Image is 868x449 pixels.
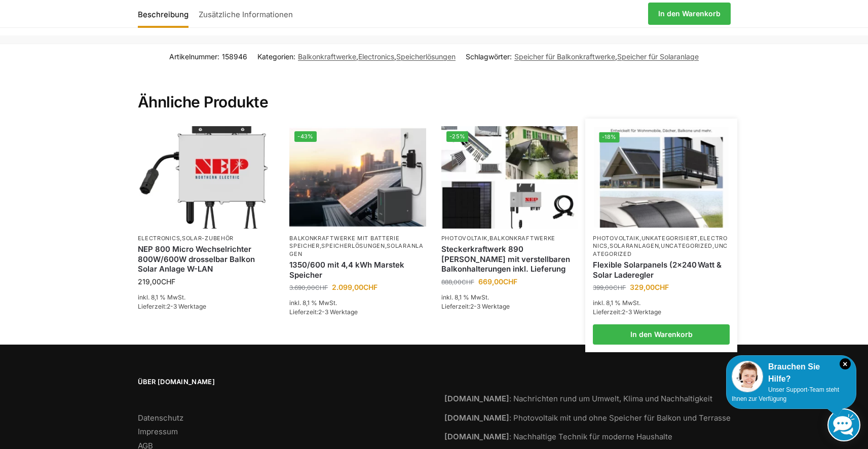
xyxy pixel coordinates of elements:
p: , [441,235,578,242]
span: 158946 [222,52,247,61]
span: CHF [503,277,517,286]
span: Über [DOMAIN_NAME] [138,377,424,387]
a: 1350/600 mit 4,4 kWh Marstek Speicher [289,260,426,280]
bdi: 329,00 [630,283,669,291]
a: Electronics [358,52,394,61]
strong: [DOMAIN_NAME] [444,394,509,403]
a: Steckerkraftwerk 890 Watt mit verstellbaren Balkonhalterungen inkl. Lieferung [441,244,578,274]
span: Schlagwörter: , [466,51,699,62]
a: Speicherlösungen [321,242,385,249]
p: inkl. 8,1 % MwSt. [441,293,578,302]
a: Speicher für Balkonkraftwerke [514,52,615,61]
span: Lieferzeit: [138,303,206,310]
span: Kategorien: , , [257,51,456,62]
img: Customer service [732,361,763,392]
p: , [138,235,275,242]
a: -18%Flexible Solar Module für Wohnmobile Camping Balkon [594,127,729,228]
span: CHF [655,283,669,291]
a: Electronics [593,235,727,249]
span: 2-3 Werktage [318,308,358,316]
a: -43%Balkonkraftwerk mit Marstek Speicher [289,126,426,229]
span: Lieferzeit: [289,308,358,316]
p: inkl. 8,1 % MwSt. [593,298,730,308]
a: NEP 800 Micro Wechselrichter 800W/600W drosselbar Balkon Solar Anlage W-LAN [138,244,275,274]
a: In den Warenkorb legen: „Flexible Solarpanels (2×240 Watt & Solar Laderegler“ [593,324,730,345]
h2: Ähnliche Produkte [138,68,731,112]
span: Lieferzeit: [441,303,510,310]
a: Balkonkraftwerke [298,52,356,61]
strong: [DOMAIN_NAME] [444,432,509,441]
bdi: 2.099,00 [332,283,378,291]
a: Solaranlagen [610,242,659,249]
span: CHF [161,277,175,286]
a: Balkonkraftwerke [489,235,555,242]
bdi: 888,00 [441,278,474,286]
a: Electronics [138,235,180,242]
img: Flexible Solar Module für Wohnmobile Camping Balkon [594,127,729,228]
span: 2-3 Werktage [167,303,206,310]
a: Uncategorized [661,242,712,249]
a: Solaranlagen [289,242,424,257]
a: Photovoltaik [593,235,639,242]
span: 2-3 Werktage [470,303,510,310]
p: , , , , , [593,235,730,258]
span: Artikelnummer: [169,51,247,62]
a: Datenschutz [138,413,183,423]
p: , , [289,235,426,258]
span: CHF [462,278,474,286]
bdi: 399,00 [593,284,626,291]
div: Brauchen Sie Hilfe? [732,361,851,385]
p: inkl. 8,1 % MwSt. [289,298,426,308]
a: [DOMAIN_NAME]: Photovoltaik mit und ohne Speicher für Balkon und Terrasse [444,413,731,423]
a: Unkategorisiert [641,235,698,242]
a: Photovoltaik [441,235,487,242]
a: Solar-Zubehör [182,235,234,242]
span: CHF [315,284,328,291]
img: Balkonkraftwerk mit Marstek Speicher [289,126,426,229]
strong: [DOMAIN_NAME] [444,413,509,423]
a: Flexible Solarpanels (2×240 Watt & Solar Laderegler [593,260,730,280]
a: Speicherlösungen [396,52,456,61]
bdi: 3.690,00 [289,284,328,291]
img: 860 Watt Komplett mit Balkonhalterung [441,126,578,229]
a: Impressum [138,427,178,436]
span: Lieferzeit: [593,308,661,316]
a: [DOMAIN_NAME]: Nachrichten rund um Umwelt, Klima und Nachhaltigkeit [444,394,712,403]
bdi: 219,00 [138,277,175,286]
span: 2-3 Werktage [622,308,661,316]
span: Unser Support-Team steht Ihnen zur Verfügung [732,386,839,402]
a: Speicher für Solaranlage [617,52,699,61]
p: inkl. 8,1 % MwSt. [138,293,275,302]
a: [DOMAIN_NAME]: Nachhaltige Technik für moderne Haushalte [444,432,672,441]
bdi: 669,00 [478,277,517,286]
span: CHF [613,284,626,291]
a: -25%860 Watt Komplett mit Balkonhalterung [441,126,578,229]
a: Uncategorized [593,242,728,257]
span: CHF [363,283,378,291]
a: Balkonkraftwerke mit Batterie Speicher [289,235,399,249]
img: NEP 800 Drosselbar auf 600 Watt [138,126,275,229]
i: Schließen [840,358,851,369]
